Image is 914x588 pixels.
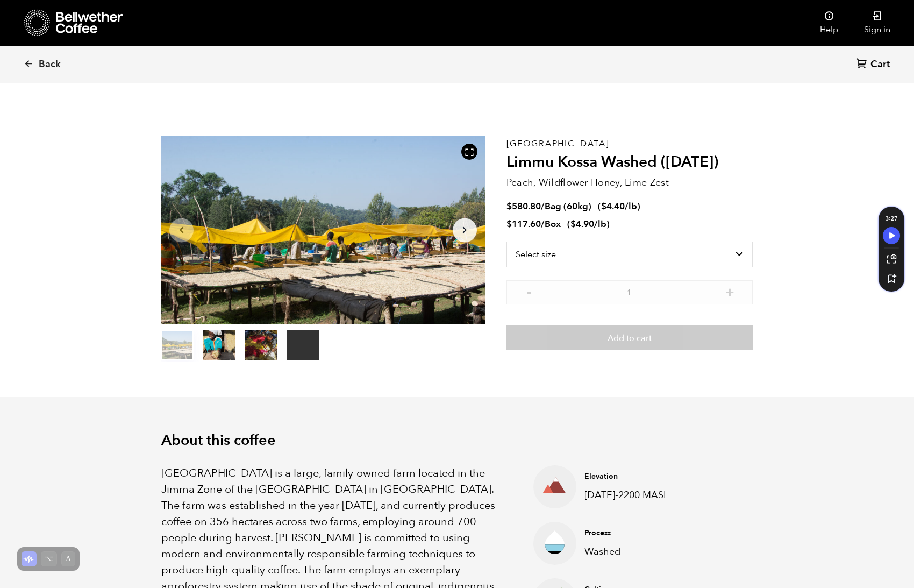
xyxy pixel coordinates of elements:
h4: Elevation [584,471,704,482]
span: ( ) [598,200,640,212]
button: Add to cart [506,325,753,350]
span: Cart [870,58,890,71]
span: $ [506,218,512,230]
h2: About this coffee [161,432,753,449]
bdi: 4.90 [570,218,594,230]
span: /lb [594,218,606,230]
span: ( ) [567,218,610,230]
span: Bag (60kg) [545,200,591,212]
button: + [723,286,737,296]
h2: Limmu Kossa Washed ([DATE]) [506,153,753,172]
p: Peach, Wildflower Honey, Lime Zest [506,175,753,190]
h4: Process [584,528,704,539]
span: $ [506,200,512,212]
p: Washed [584,544,704,559]
p: [DATE]-2200 MASL [584,488,704,502]
span: Back [39,58,61,71]
video: Your browser does not support the video tag. [287,330,319,360]
span: / [541,218,545,230]
span: $ [601,200,606,212]
span: $ [570,218,576,230]
a: Cart [856,58,892,72]
button: - [523,286,536,296]
bdi: 580.80 [506,200,541,212]
span: / [541,200,545,212]
span: /lb [625,200,637,212]
span: Box [545,218,561,230]
bdi: 4.40 [601,200,625,212]
bdi: 117.60 [506,218,541,230]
